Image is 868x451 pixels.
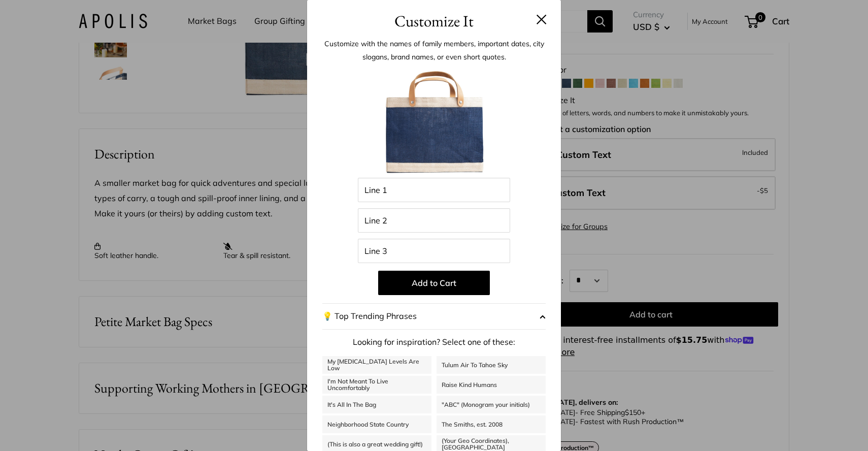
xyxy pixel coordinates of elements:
a: Neighborhood State Country [322,415,431,433]
a: "ABC" (Monogram your initials) [437,396,546,413]
button: 💡 Top Trending Phrases [322,303,546,330]
a: I'm Not Meant To Live Uncomfortably [322,376,431,394]
button: Add to Cart [378,271,490,295]
h3: Customize It [322,9,546,33]
a: Raise Kind Humans [437,376,546,394]
a: My [MEDICAL_DATA] Levels Are Low [322,356,431,374]
a: It's All In The Bag [322,396,431,413]
img: BlankForCustomizer_PMB_Navy.jpg [378,66,490,178]
p: Customize with the names of family members, important dates, city slogans, brand names, or even s... [322,37,546,63]
p: Looking for inspiration? Select one of these: [322,335,546,350]
a: The Smiths, est. 2008 [437,415,546,433]
a: Tulum Air To Tahoe Sky [437,356,546,374]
